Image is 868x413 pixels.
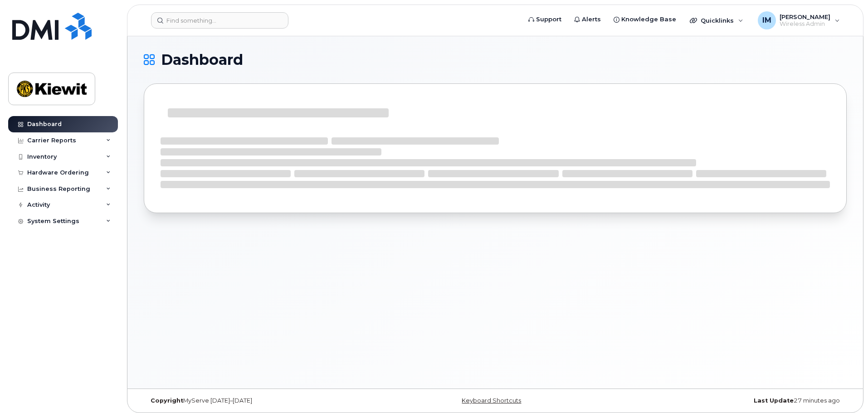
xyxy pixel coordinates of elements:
div: 27 minutes ago [612,397,847,404]
a: Keyboard Shortcuts [462,397,521,404]
strong: Last Update [754,397,794,404]
span: Dashboard [161,53,243,67]
strong: Copyright [151,397,183,404]
div: MyServe [DATE]–[DATE] [144,397,378,404]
